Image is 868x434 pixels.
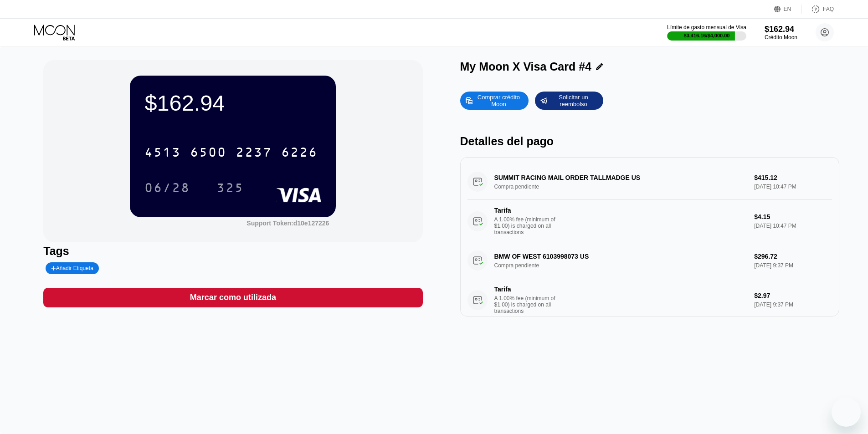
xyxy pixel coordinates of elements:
[774,5,802,14] div: EN
[684,33,730,38] div: $3,416.16 / $4,000.00
[754,213,832,220] div: $4.15
[802,5,834,14] div: FAQ
[667,24,746,41] div: Límite de gasto mensual de Visa$3,416.16/$4,000.00
[765,25,797,41] div: $162.94Crédito Moon
[138,176,197,199] div: 06/28
[43,288,422,307] div: Marcar como utilizada
[144,90,321,116] div: $162.94
[216,182,244,196] div: 325
[247,220,329,227] div: Support Token:d10e127226
[210,176,251,199] div: 325
[832,398,861,427] iframe: Botón para iniciar la ventana de mensajería
[467,278,832,322] div: TarifaA 1.00% fee (minimum of $1.00) is charged on all transactions$2.97[DATE] 9:37 PM
[247,220,329,227] div: Support Token: d10e127226
[473,93,524,108] div: Comprar crédito Moon
[460,60,592,73] div: My Moon X Visa Card #4
[139,141,323,163] div: 4513650022376226
[460,92,529,110] div: Comprar crédito Moon
[144,182,190,196] div: 06/28
[460,135,839,148] div: Detalles del pago
[535,92,603,110] div: Solicitar un reembolso
[43,245,422,258] div: Tags
[765,25,797,34] div: $162.94
[667,24,746,31] div: Límite de gasto mensual de Visa
[467,199,832,243] div: TarifaA 1.00% fee (minimum of $1.00) is charged on all transactions$4.15[DATE] 10:47 PM
[548,93,598,108] div: Solicitar un reembolso
[494,216,563,235] div: A 1.00% fee (minimum of $1.00) is charged on all transactions
[190,292,276,303] div: Marcar como utilizada
[765,34,797,41] div: Crédito Moon
[494,295,563,314] div: A 1.00% fee (minimum of $1.00) is charged on all transactions
[784,6,791,12] div: EN
[236,146,272,161] div: 2237
[51,265,93,271] div: Añadir Etiqueta
[281,146,318,161] div: 6226
[190,146,226,161] div: 6500
[144,146,181,161] div: 4513
[46,262,99,274] div: Añadir Etiqueta
[754,292,832,299] div: $2.97
[494,286,558,293] div: Tarifa
[754,301,832,308] div: [DATE] 9:37 PM
[823,6,834,12] div: FAQ
[494,207,558,214] div: Tarifa
[754,223,832,229] div: [DATE] 10:47 PM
